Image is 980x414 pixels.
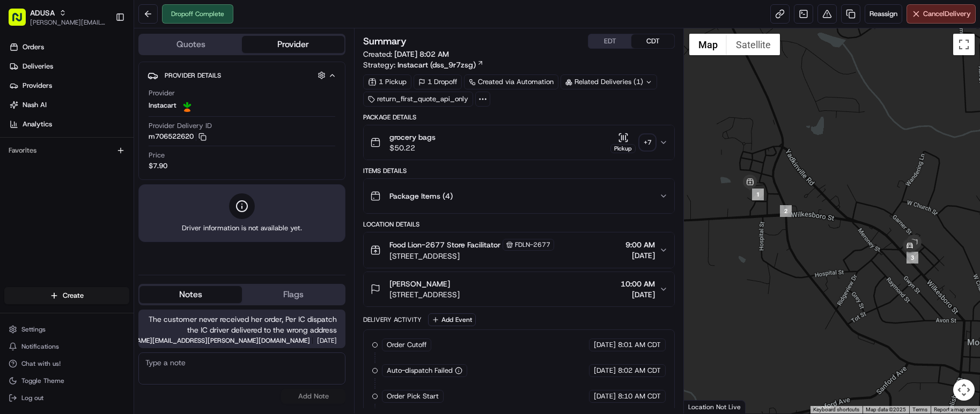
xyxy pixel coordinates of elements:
[689,34,727,55] button: Show street map
[11,11,32,32] img: Nash
[414,74,462,89] div: 1 Dropoff
[389,132,436,142] span: grocery bags
[907,252,918,264] div: 3
[149,121,212,131] span: Provider Delivery ID
[23,81,52,91] span: Providers
[149,161,167,171] span: $7.90
[21,342,59,351] span: Notifications
[91,156,99,165] div: 💻
[149,132,207,141] button: m706522620
[21,359,61,368] span: Chat with us!
[625,250,655,261] span: [DATE]
[594,366,616,375] span: [DATE]
[389,142,436,153] span: $50.22
[363,92,473,107] div: return_first_quote_api_only
[934,407,977,412] a: Report a map error
[4,322,129,337] button: Settings
[389,278,450,289] span: [PERSON_NAME]
[149,101,176,110] span: Instacart
[36,102,176,113] div: Start new chat
[11,156,19,165] div: 📗
[4,339,129,354] button: Notifications
[182,223,302,233] span: Driver information is not available yet.
[389,289,460,300] span: [STREET_ADDRESS]
[101,155,172,166] span: API Documentation
[364,179,674,213] button: Package Items (4)
[618,366,661,375] span: 8:02 AM CDT
[28,69,177,80] input: Clear
[363,113,675,122] div: Package Details
[23,119,52,129] span: Analytics
[86,151,176,170] a: 💻API Documentation
[866,407,906,412] span: Map data ©2025
[165,71,221,80] span: Provider Details
[139,36,242,53] button: Quotes
[389,191,453,201] span: Package Items ( 4 )
[515,240,550,249] span: FDLN-2677
[364,125,674,160] button: grocery bags$50.22Pickup+7
[21,377,64,385] span: Toggle Theme
[4,142,129,159] div: Favorites
[387,340,426,350] span: Order Cutoff
[36,113,136,122] div: We're available if you need us!
[363,74,411,89] div: 1 Pickup
[621,289,655,300] span: [DATE]
[182,106,195,118] button: Start new chat
[4,39,134,56] a: Orders
[780,205,792,217] div: 2
[149,88,175,98] span: Provider
[594,340,616,350] span: [DATE]
[865,4,902,24] button: Reassign
[618,340,661,350] span: 8:01 AM CDT
[23,42,44,52] span: Orders
[364,272,674,306] button: [PERSON_NAME][STREET_ADDRESS]10:00 AM[DATE]
[242,286,344,303] button: Flags
[139,286,242,303] button: Notes
[363,220,675,229] div: Location Details
[953,379,975,401] button: Map camera controls
[76,181,130,190] a: Powered byPylon
[181,99,194,112] img: profile_instacart_ahold_partner.png
[101,337,310,344] span: [PERSON_NAME][EMAIL_ADDRESS][PERSON_NAME][DOMAIN_NAME]
[428,313,476,326] button: Add Event
[389,239,500,250] span: Food Lion-2677 Store Facilitator
[23,62,53,71] span: Deliveries
[907,4,976,24] button: CancelDelivery
[147,314,337,335] span: The customer never received her order, Per IC dispatch the IC driver delivered to the wrong address
[912,407,927,412] a: Terms
[870,9,897,19] span: Reassign
[727,34,780,55] button: Show satellite imagery
[923,9,971,19] span: Cancel Delivery
[953,34,975,55] button: Toggle fullscreen view
[464,74,558,89] a: Created via Automation
[363,167,675,175] div: Items Details
[21,325,46,334] span: Settings
[4,116,134,133] a: Analytics
[588,34,631,48] button: EDT
[618,392,661,401] span: 8:10 AM CDT
[752,189,764,200] div: 1
[30,18,107,27] button: [PERSON_NAME][EMAIL_ADDRESS][PERSON_NAME][DOMAIN_NAME]
[363,36,407,46] h3: Summary
[640,135,655,150] div: + 7
[631,34,674,48] button: CDT
[242,36,344,53] button: Provider
[610,132,636,153] button: Pickup
[687,400,722,413] a: Open this area in Google Maps (opens a new window)
[30,7,55,18] button: ADUSA
[610,144,636,153] div: Pickup
[11,102,30,122] img: 1736555255976-a54dd68f-1ca7-489b-9aae-adbdc363a1c4
[684,400,746,413] div: Location Not Live
[148,66,336,84] button: Provider Details
[23,100,47,110] span: Nash AI
[394,49,449,59] span: [DATE] 8:02 AM
[594,392,616,401] span: [DATE]
[389,251,554,261] span: [STREET_ADDRESS]
[21,155,82,166] span: Knowledge Base
[364,232,674,268] button: Food Lion-2677 Store FacilitatorFDLN-2677[STREET_ADDRESS]9:00 AM[DATE]
[4,77,134,94] a: Providers
[4,96,134,114] a: Nash AI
